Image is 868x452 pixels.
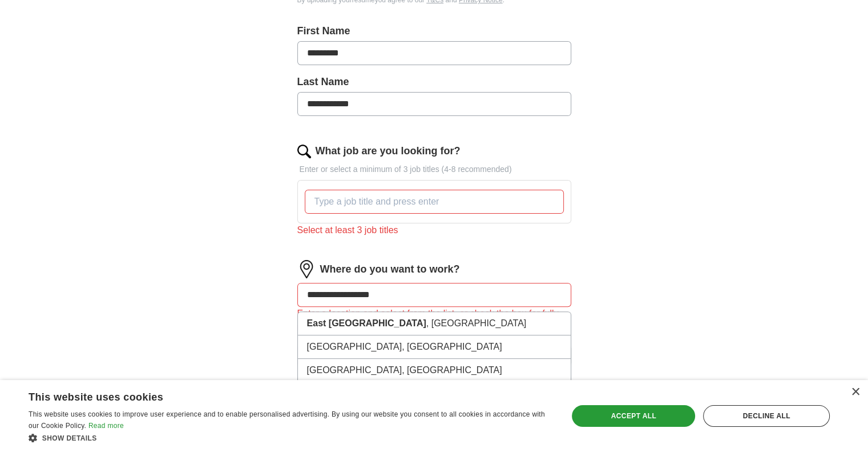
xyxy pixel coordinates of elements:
div: Enter a location and select from the list, or check the box for fully remote roles [297,307,571,334]
label: First Name [297,23,571,39]
span: This website uses cookies to improve user experience and to enable personalised advertising. By u... [29,410,545,430]
img: search.png [297,145,311,158]
li: , [GEOGRAPHIC_DATA] [298,312,571,335]
label: Where do you want to work? [320,262,460,277]
div: Decline all [703,405,830,427]
div: This website uses cookies [29,387,523,404]
label: Last Name [297,74,571,90]
a: Read more, opens a new window [88,422,124,430]
label: What job are you looking for? [316,143,461,159]
div: Select at least 3 job titles [297,223,571,237]
div: Close [851,388,859,397]
input: Type a job title and press enter [305,190,564,214]
strong: East [GEOGRAPHIC_DATA] [307,318,426,328]
li: [GEOGRAPHIC_DATA], [GEOGRAPHIC_DATA] [298,335,571,359]
span: Show details [42,434,97,442]
img: location.png [297,260,316,278]
p: Enter or select a minimum of 3 job titles (4-8 recommended) [297,163,571,175]
div: Accept all [572,405,695,427]
div: Show details [29,432,552,443]
li: [GEOGRAPHIC_DATA], [GEOGRAPHIC_DATA] [298,359,571,382]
